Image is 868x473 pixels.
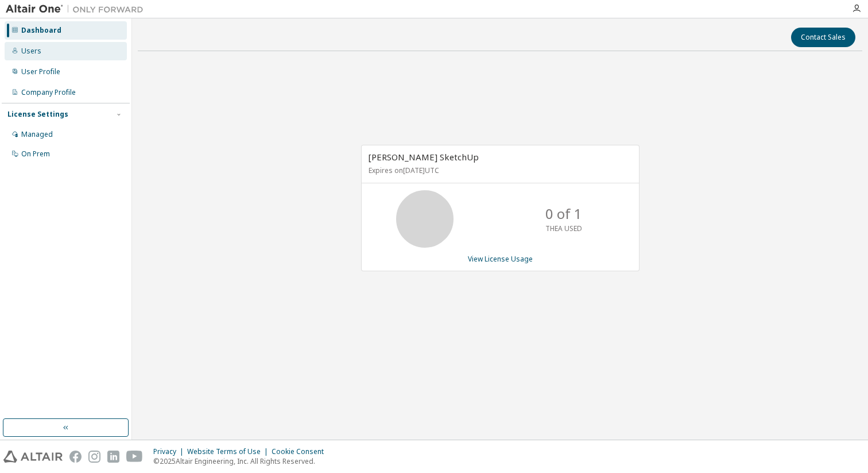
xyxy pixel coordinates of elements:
p: © 2025 Altair Engineering, Inc. All Rights Reserved. [153,456,331,466]
div: On Prem [21,149,50,159]
div: Cookie Consent [272,447,331,456]
p: 0 of 1 [545,204,582,224]
div: User Profile [21,67,60,76]
div: Website Terms of Use [187,447,272,456]
button: Contact Sales [791,28,855,47]
div: Company Profile [21,88,76,97]
img: facebook.svg [69,451,82,463]
img: altair_logo.svg [3,451,63,463]
img: youtube.svg [126,451,143,463]
a: View License Usage [468,254,533,264]
div: License Settings [7,110,68,119]
div: Privacy [153,447,187,456]
img: instagram.svg [88,451,100,463]
p: Expires on [DATE] UTC [369,166,629,175]
p: THEA USED [545,224,582,233]
img: Altair One [6,3,149,15]
span: [PERSON_NAME] SketchUp [369,151,479,163]
img: linkedin.svg [107,451,119,463]
div: Users [21,47,41,56]
div: Dashboard [21,26,61,35]
div: Managed [21,130,53,139]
